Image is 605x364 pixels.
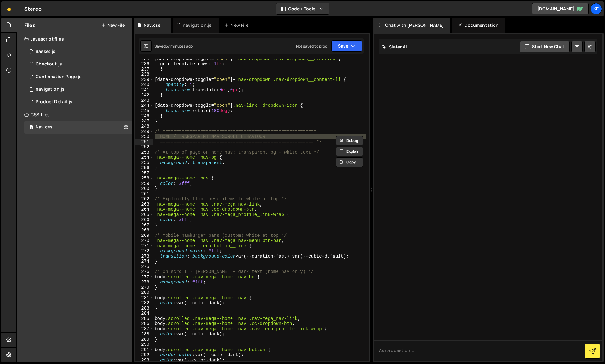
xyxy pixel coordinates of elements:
[135,186,153,191] div: 260
[24,121,132,134] div: 8215/46114.css
[24,83,132,96] div: navigation.js
[135,300,153,306] div: 282
[336,136,363,145] button: Debug
[154,43,193,49] div: Saved
[135,93,153,98] div: 242
[36,61,62,67] div: Checkout.js
[101,23,125,28] button: New File
[135,275,153,280] div: 277
[135,113,153,119] div: 246
[135,342,153,347] div: 290
[135,88,153,93] div: 241
[24,58,132,71] div: 8215/44731.js
[520,41,570,52] button: Start new chat
[296,43,328,49] div: Not saved to prod
[135,181,153,186] div: 259
[135,269,153,275] div: 276
[36,124,53,130] div: Nav.css
[135,196,153,202] div: 262
[276,3,329,14] button: Code + Tools
[135,61,153,67] div: 236
[135,337,153,342] div: 289
[382,44,407,50] h2: Slater AI
[36,87,65,92] div: navigation.js
[135,332,153,337] div: 288
[135,150,153,155] div: 253
[135,155,153,160] div: 254
[24,45,132,58] div: 8215/44666.js
[135,248,153,254] div: 272
[135,217,153,223] div: 266
[36,74,82,80] div: Confirmation Page.js
[135,306,153,311] div: 283
[166,43,193,49] div: 57 minutes ago
[24,96,132,108] div: 8215/44673.js
[336,147,363,156] button: Explain
[135,171,153,176] div: 257
[135,295,153,301] div: 281
[183,22,212,28] div: navigation.js
[135,233,153,238] div: 269
[135,228,153,233] div: 268
[135,223,153,228] div: 267
[135,212,153,218] div: 265
[1,1,17,16] a: 🤙
[135,191,153,197] div: 261
[135,108,153,114] div: 245
[135,165,153,171] div: 256
[24,22,36,29] h2: Files
[532,3,589,14] a: [DOMAIN_NAME]
[135,202,153,207] div: 263
[135,316,153,321] div: 285
[135,119,153,124] div: 247
[135,347,153,353] div: 291
[452,18,505,33] div: Documentation
[135,176,153,181] div: 258
[135,103,153,108] div: 244
[135,259,153,264] div: 274
[135,129,153,134] div: 249
[135,77,153,82] div: 239
[135,243,153,249] div: 271
[331,40,362,52] button: Save
[135,285,153,290] div: 279
[135,134,153,139] div: 250
[135,311,153,316] div: 284
[135,358,153,363] div: 293
[24,71,132,83] div: 8215/45082.js
[135,290,153,295] div: 280
[224,22,251,28] div: New File
[135,207,153,212] div: 264
[17,108,132,121] div: CSS files
[24,5,42,13] div: Stereo
[135,82,153,88] div: 240
[135,238,153,243] div: 270
[30,125,33,130] span: 1
[135,280,153,285] div: 278
[135,139,153,145] div: 251
[36,99,72,105] div: Product Detail.js
[135,321,153,327] div: 286
[36,49,55,54] div: Basket.js
[135,327,153,332] div: 287
[336,157,363,167] button: Copy
[135,264,153,270] div: 275
[135,352,153,358] div: 292
[135,72,153,77] div: 238
[17,33,132,45] div: Javascript files
[135,124,153,129] div: 248
[591,3,602,14] a: Ke
[135,160,153,166] div: 255
[135,98,153,103] div: 243
[135,254,153,259] div: 273
[373,18,451,33] div: Chat with [PERSON_NAME]
[135,145,153,150] div: 252
[135,67,153,72] div: 237
[144,22,161,28] div: Nav.css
